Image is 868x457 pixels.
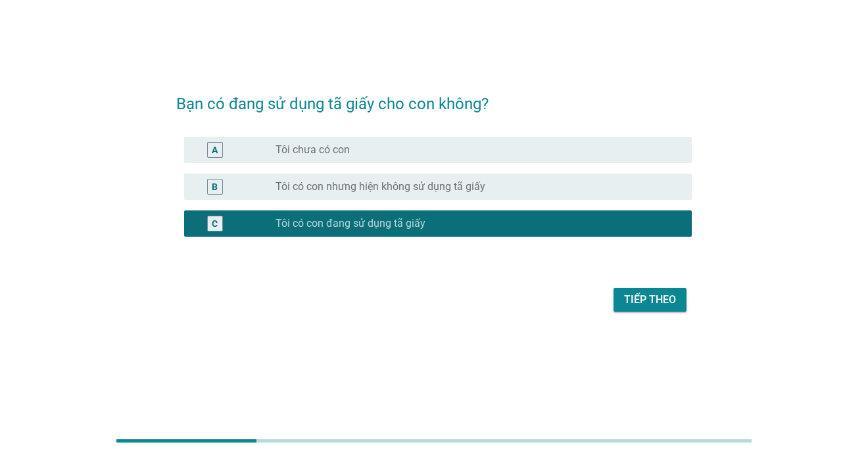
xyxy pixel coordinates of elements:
[176,79,692,116] h2: Bạn có đang sử dụng tã giấy cho con không?
[276,217,425,230] label: Tôi có con đang sử dụng tã giấy
[624,292,676,308] div: Tiếp theo
[212,216,218,230] div: C
[212,143,218,156] div: A
[212,180,218,193] div: B
[614,288,687,312] button: Tiếp theo
[276,143,350,156] label: Tôi chưa có con
[276,180,485,193] label: Tôi có con nhưng hiện không sử dụng tã giấy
